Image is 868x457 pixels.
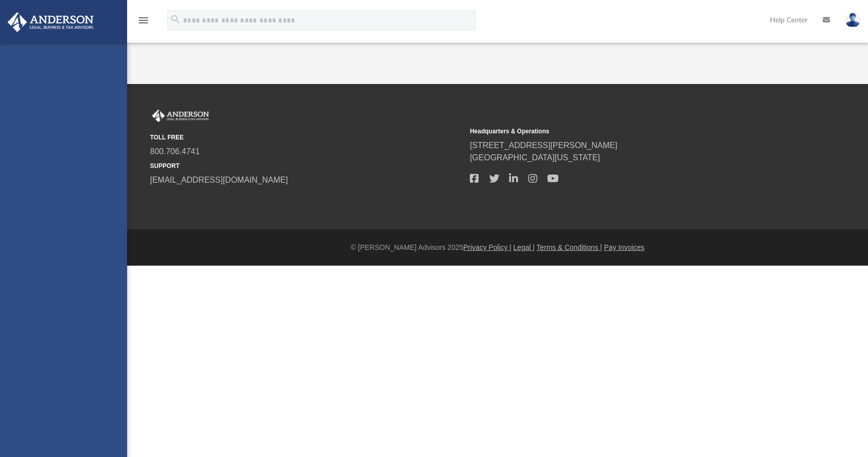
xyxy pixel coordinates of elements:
[5,12,97,32] img: Anderson Advisors Platinum Portal
[150,147,200,156] a: 800.706.4741
[463,243,512,251] a: Privacy Policy |
[845,13,860,27] img: User Pic
[127,242,868,253] div: © [PERSON_NAME] Advisors 2025
[150,109,211,123] img: Anderson Advisors Platinum Portal
[150,176,288,184] a: [EMAIL_ADDRESS][DOMAIN_NAME]
[470,153,600,162] a: [GEOGRAPHIC_DATA][US_STATE]
[137,19,149,26] a: menu
[514,243,535,251] a: Legal |
[150,161,463,170] small: SUPPORT
[470,127,783,136] small: Headquarters & Operations
[604,243,644,251] a: Pay Invoices
[536,243,602,251] a: Terms & Conditions |
[137,14,149,26] i: menu
[150,133,463,142] small: TOLL FREE
[470,141,617,150] a: [STREET_ADDRESS][PERSON_NAME]
[170,14,181,25] i: search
